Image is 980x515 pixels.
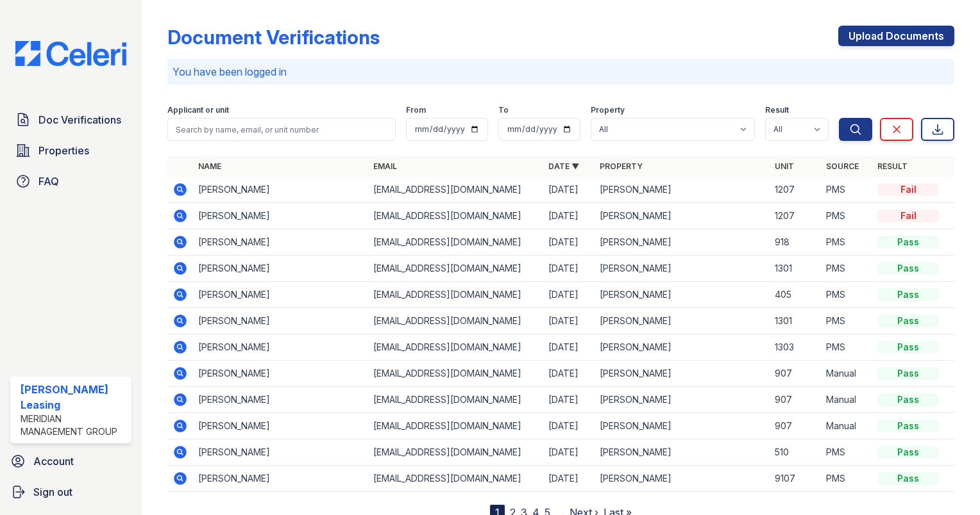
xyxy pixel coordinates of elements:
[498,105,509,115] label: To
[877,315,939,327] div: Pass
[5,479,137,505] a: Sign out
[770,439,821,466] td: 510
[193,439,368,466] td: [PERSON_NAME]
[877,367,939,380] div: Pass
[595,256,770,282] td: [PERSON_NAME]
[595,361,770,387] td: [PERSON_NAME]
[877,393,939,406] div: Pass
[595,439,770,466] td: [PERSON_NAME]
[770,466,821,492] td: 9107
[33,454,74,469] span: Account
[38,112,121,127] span: Doc Verifications
[877,183,939,196] div: Fail
[821,229,872,256] td: PMS
[595,177,770,203] td: [PERSON_NAME]
[368,203,543,229] td: [EMAIL_ADDRESS][DOMAIN_NAME]
[591,105,625,115] label: Property
[821,203,872,229] td: PMS
[821,439,872,466] td: PMS
[595,466,770,492] td: [PERSON_NAME]
[770,282,821,308] td: 405
[543,439,595,466] td: [DATE]
[10,168,131,194] a: FAQ
[877,341,939,354] div: Pass
[193,282,368,308] td: [PERSON_NAME]
[368,466,543,492] td: [EMAIL_ADDRESS][DOMAIN_NAME]
[770,413,821,439] td: 907
[167,26,380,49] div: Document Verifications
[877,236,939,249] div: Pass
[595,334,770,361] td: [PERSON_NAME]
[543,229,595,256] td: [DATE]
[368,439,543,466] td: [EMAIL_ADDRESS][DOMAIN_NAME]
[770,203,821,229] td: 1207
[770,308,821,334] td: 1301
[368,334,543,361] td: [EMAIL_ADDRESS][DOMAIN_NAME]
[193,177,368,203] td: [PERSON_NAME]
[821,387,872,413] td: Manual
[595,203,770,229] td: [PERSON_NAME]
[770,361,821,387] td: 907
[167,105,229,115] label: Applicant or unit
[193,334,368,361] td: [PERSON_NAME]
[548,161,579,171] a: Date ▼
[877,288,939,301] div: Pass
[821,256,872,282] td: PMS
[167,118,396,141] input: Search by name, email, or unit number
[543,387,595,413] td: [DATE]
[543,203,595,229] td: [DATE]
[877,446,939,459] div: Pass
[198,161,221,171] a: Name
[821,361,872,387] td: Manual
[193,466,368,492] td: [PERSON_NAME]
[770,229,821,256] td: 918
[193,361,368,387] td: [PERSON_NAME]
[33,484,72,500] span: Sign out
[193,229,368,256] td: [PERSON_NAME]
[368,413,543,439] td: [EMAIL_ADDRESS][DOMAIN_NAME]
[595,413,770,439] td: [PERSON_NAME]
[368,256,543,282] td: [EMAIL_ADDRESS][DOMAIN_NAME]
[877,209,939,222] div: Fail
[38,174,59,189] span: FAQ
[595,308,770,334] td: [PERSON_NAME]
[10,138,131,163] a: Properties
[368,282,543,308] td: [EMAIL_ADDRESS][DOMAIN_NAME]
[595,229,770,256] td: [PERSON_NAME]
[826,161,859,171] a: Source
[821,308,872,334] td: PMS
[543,308,595,334] td: [DATE]
[543,413,595,439] td: [DATE]
[368,229,543,256] td: [EMAIL_ADDRESS][DOMAIN_NAME]
[543,334,595,361] td: [DATE]
[10,107,131,133] a: Doc Verifications
[838,26,954,46] a: Upload Documents
[543,361,595,387] td: [DATE]
[821,413,872,439] td: Manual
[38,143,89,158] span: Properties
[368,361,543,387] td: [EMAIL_ADDRESS][DOMAIN_NAME]
[775,161,794,171] a: Unit
[877,472,939,485] div: Pass
[600,161,643,171] a: Property
[543,466,595,492] td: [DATE]
[193,413,368,439] td: [PERSON_NAME]
[821,282,872,308] td: PMS
[193,387,368,413] td: [PERSON_NAME]
[595,387,770,413] td: [PERSON_NAME]
[821,177,872,203] td: PMS
[21,413,126,438] div: Meridian Management Group
[543,282,595,308] td: [DATE]
[5,41,137,66] img: CE_Logo_Blue-a8612792a0a2168367f1c8372b55b34899dd931a85d93a1a3d3e32e68fde9ad4.png
[193,203,368,229] td: [PERSON_NAME]
[543,177,595,203] td: [DATE]
[595,282,770,308] td: [PERSON_NAME]
[877,420,939,432] div: Pass
[543,256,595,282] td: [DATE]
[373,161,397,171] a: Email
[821,466,872,492] td: PMS
[21,382,126,413] div: [PERSON_NAME] Leasing
[5,448,137,474] a: Account
[193,308,368,334] td: [PERSON_NAME]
